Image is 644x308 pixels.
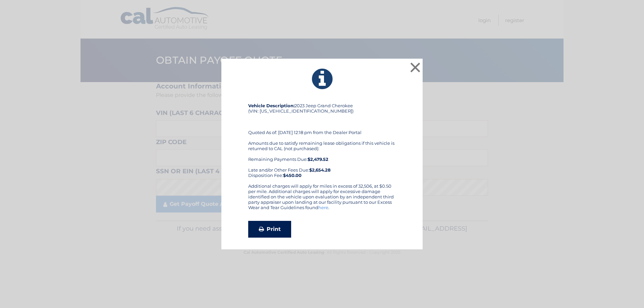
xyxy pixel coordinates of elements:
[308,157,328,162] b: $2,479.52
[248,221,291,238] a: Print
[283,173,302,178] strong: $450.00
[248,183,396,215] div: Additional charges will apply for miles in excess of 32,506, at $0.50 per mile. Additional charge...
[248,103,294,108] strong: Vehicle Description:
[409,61,422,74] button: ×
[248,103,396,183] div: 2023 Jeep Grand Cherokee (VIN: [US_VEHICLE_IDENTIFICATION_NUMBER]) Quoted As of: [DATE] 12:18 pm ...
[248,140,396,178] div: Amounts due to satisfy remaining lease obligations if this vehicle is returned to CAL (not purcha...
[309,167,331,173] b: $2,654.28
[318,205,328,210] a: here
